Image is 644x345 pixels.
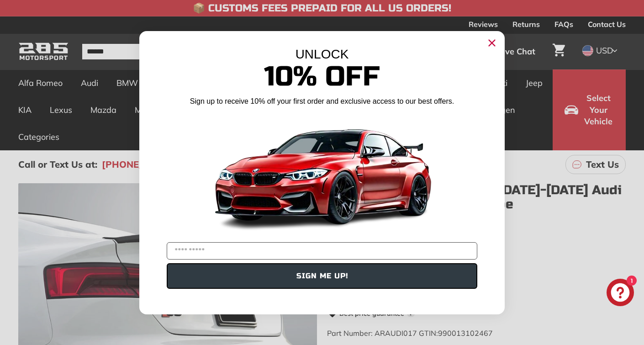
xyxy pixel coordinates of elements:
[190,97,454,105] span: Sign up to receive 10% off your first order and exclusive access to our best offers.
[604,279,637,308] inbox-online-store-chat: Shopify online store chat
[264,60,380,93] span: 10% Off
[167,263,477,289] button: SIGN ME UP!
[167,242,477,260] input: YOUR EMAIL
[485,36,499,50] button: Close dialog
[208,110,436,239] img: Banner showing BMW 4 Series Body kit
[296,47,349,61] span: UNLOCK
